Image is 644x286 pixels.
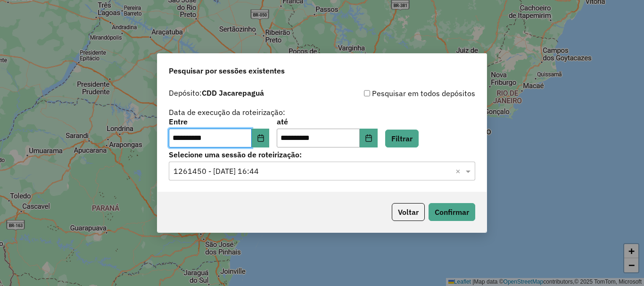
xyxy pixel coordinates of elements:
label: Data de execução da roteirização: [169,106,285,118]
label: Depósito: [169,87,264,98]
button: Filtrar [385,130,419,147]
strong: CDD Jacarepaguá [202,88,264,98]
div: Pesquisar em todos depósitos [322,88,475,99]
button: Confirmar [429,203,475,221]
span: Pesquisar por sessões existentes [169,65,285,76]
button: Choose Date [252,129,270,147]
label: até [277,116,377,127]
button: Choose Date [360,129,378,147]
label: Entre [169,116,269,127]
button: Voltar [392,203,425,221]
label: Selecione uma sessão de roteirização: [169,149,475,160]
span: Clear all [455,165,463,177]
